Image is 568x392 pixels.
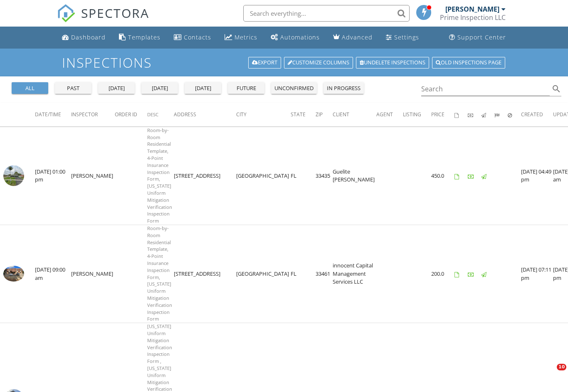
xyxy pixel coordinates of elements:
[3,266,24,282] img: 9291246%2Fcover_photos%2FnsY86XZDno2ZPsC2mYw6%2Fsmall.jpeg
[521,103,553,126] th: Created: Not sorted.
[376,103,403,126] th: Agent: Not sorted.
[431,127,454,225] td: 450.0
[431,103,454,126] th: Price: Not sorted.
[174,103,236,126] th: Address: Not sorted.
[101,84,131,93] div: [DATE]
[356,57,429,69] a: Undelete inspections
[330,30,376,45] a: Advanced
[236,111,247,118] span: City
[481,103,494,126] th: Published: Not sorted.
[403,103,431,126] th: Listing: Not sorted.
[445,5,499,13] div: [PERSON_NAME]
[457,33,506,41] div: Support Center
[316,127,333,225] td: 33435
[58,84,88,93] div: past
[327,84,361,93] div: in progress
[243,5,410,22] input: Search everything...
[557,364,566,370] span: 10
[454,103,468,126] th: Agreements signed: Not sorted.
[185,82,221,94] button: [DATE]
[446,30,509,45] a: Support Center
[35,103,71,126] th: Date/Time: Not sorted.
[71,127,115,225] td: [PERSON_NAME]
[236,127,291,225] td: [GEOGRAPHIC_DATA]
[3,165,24,186] img: streetview
[494,103,508,126] th: Submitted: Not sorted.
[291,111,306,118] span: State
[116,30,164,45] a: Templates
[236,225,291,323] td: [GEOGRAPHIC_DATA]
[267,30,323,45] a: Automations (Basic)
[431,225,454,323] td: 200.0
[71,225,115,323] td: [PERSON_NAME]
[231,84,261,93] div: future
[170,30,215,45] a: Contacts
[15,84,45,93] div: all
[468,103,481,126] th: Paid: Not sorted.
[274,84,314,93] div: unconfirmed
[291,225,316,323] td: FL
[383,30,422,45] a: Settings
[55,82,91,94] button: past
[394,33,419,41] div: Settings
[376,111,393,118] span: Agent
[403,111,421,118] span: Listing
[174,225,236,323] td: [STREET_ADDRESS]
[147,225,172,322] span: Room-by-Room Residential Template, 4-Point Insurance Inspection Form, [US_STATE] Uniform Mitigati...
[236,103,291,126] th: City: Not sorted.
[333,103,376,126] th: Client: Not sorted.
[324,82,364,94] button: in progress
[521,111,543,118] span: Created
[115,111,137,118] span: Order ID
[174,127,236,225] td: [STREET_ADDRESS]
[147,127,172,224] span: Room-by-Room Residential Template, 4-Point Insurance Inspection Form, [US_STATE] Uniform Mitigati...
[280,33,320,41] div: Automations
[147,111,158,118] span: Desc
[35,111,61,118] span: Date/Time
[147,103,174,126] th: Desc: Not sorted.
[57,4,75,22] img: The Best Home Inspection Software - Spectora
[521,127,553,225] td: [DATE] 04:49 pm
[62,55,506,70] h1: Inspections
[221,30,261,45] a: Metrics
[71,111,98,118] span: Inspector
[284,57,353,69] a: Customize Columns
[431,111,445,118] span: Price
[184,33,211,41] div: Contacts
[540,364,560,384] iframe: Intercom live chat
[551,84,561,94] i: search
[440,13,506,22] div: Prime Inspection LLC
[115,103,147,126] th: Order ID: Not sorted.
[421,82,550,96] input: Search
[291,127,316,225] td: FL
[333,225,376,323] td: innocent Capital Management Services LLC
[71,103,115,126] th: Inspector: Not sorted.
[333,127,376,225] td: Guelite [PERSON_NAME]
[291,103,316,126] th: State: Not sorted.
[174,111,196,118] span: Address
[316,103,333,126] th: Zip: Not sorted.
[432,57,505,69] a: Old inspections page
[145,84,175,93] div: [DATE]
[98,82,135,94] button: [DATE]
[333,111,349,118] span: Client
[141,82,178,94] button: [DATE]
[35,127,71,225] td: [DATE] 01:00 pm
[316,225,333,323] td: 33461
[35,225,71,323] td: [DATE] 09:00 am
[508,103,521,126] th: Canceled: Not sorted.
[316,111,323,118] span: Zip
[521,225,553,323] td: [DATE] 07:11 pm
[188,84,218,93] div: [DATE]
[71,33,106,41] div: Dashboard
[12,82,48,94] button: all
[271,82,317,94] button: unconfirmed
[228,82,264,94] button: future
[235,33,257,41] div: Metrics
[57,11,149,29] a: SPECTORA
[248,57,281,69] a: Export
[59,30,109,45] a: Dashboard
[128,33,161,41] div: Templates
[342,33,373,41] div: Advanced
[81,4,149,22] span: SPECTORA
